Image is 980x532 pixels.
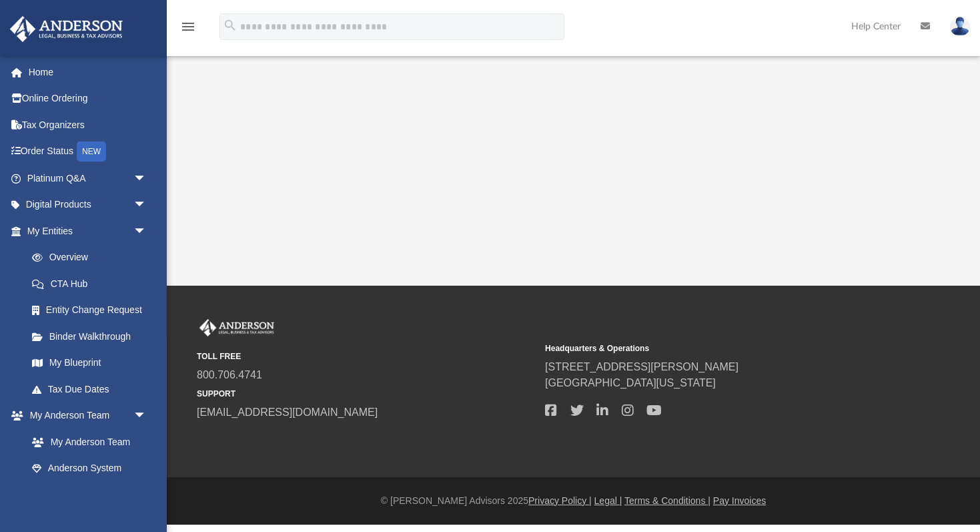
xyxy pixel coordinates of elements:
[133,403,160,430] span: arrow_drop_down
[9,165,167,192] a: Platinum Q&Aarrow_drop_down
[545,361,739,372] a: [STREET_ADDRESS][PERSON_NAME]
[9,59,167,85] a: Home
[9,85,167,112] a: Online Ordering
[9,138,167,166] a: Order StatusNEW
[9,192,167,218] a: Digital Productsarrow_drop_down
[197,319,277,336] img: Anderson Advisors Platinum Portal
[9,111,167,138] a: Tax Organizers
[19,455,160,482] a: Anderson System
[19,429,153,455] a: My Anderson Team
[950,17,970,36] img: User Pic
[133,165,160,192] span: arrow_drop_down
[19,297,167,324] a: Entity Change Request
[9,403,160,429] a: My Anderson Teamarrow_drop_down
[197,407,378,418] a: [EMAIL_ADDRESS][DOMAIN_NAME]
[197,388,536,400] small: SUPPORT
[6,16,127,42] img: Anderson Advisors Platinum Portal
[528,495,592,506] a: Privacy Policy |
[19,244,167,271] a: Overview
[713,495,766,506] a: Pay Invoices
[19,376,167,403] a: Tax Due Dates
[133,192,160,219] span: arrow_drop_down
[223,18,237,33] i: search
[19,481,160,508] a: Client Referrals
[77,142,106,162] div: NEW
[167,494,980,508] div: © [PERSON_NAME] Advisors 2025
[19,323,167,350] a: Binder Walkthrough
[9,218,167,244] a: My Entitiesarrow_drop_down
[180,19,196,35] i: menu
[197,369,262,380] a: 800.706.4741
[545,342,884,354] small: Headquarters & Operations
[624,495,710,506] a: Terms & Conditions |
[133,218,160,245] span: arrow_drop_down
[197,350,536,362] small: TOLL FREE
[594,495,622,506] a: Legal |
[19,270,167,297] a: CTA Hub
[545,377,716,388] a: [GEOGRAPHIC_DATA][US_STATE]
[180,25,196,35] a: menu
[19,350,160,376] a: My Blueprint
